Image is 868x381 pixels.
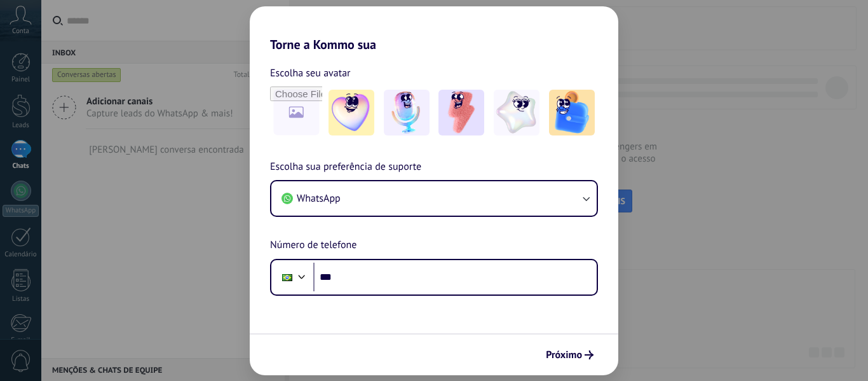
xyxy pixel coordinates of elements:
[275,264,299,291] div: Brazil: + 55
[329,90,374,135] img: -1.jpeg
[546,350,582,359] span: Próximo
[438,90,484,135] img: -3.jpeg
[270,65,351,81] span: Escolha seu avatar
[540,344,599,366] button: Próximo
[270,159,421,176] span: Escolha sua preferência de suporte
[384,90,430,135] img: -2.jpeg
[549,90,595,135] img: -5.jpeg
[494,90,539,135] img: -4.jpeg
[270,237,356,254] span: Número de telefone
[297,192,341,205] span: WhatsApp
[250,6,618,52] h2: Torne a Kommo sua
[271,181,597,216] button: WhatsApp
